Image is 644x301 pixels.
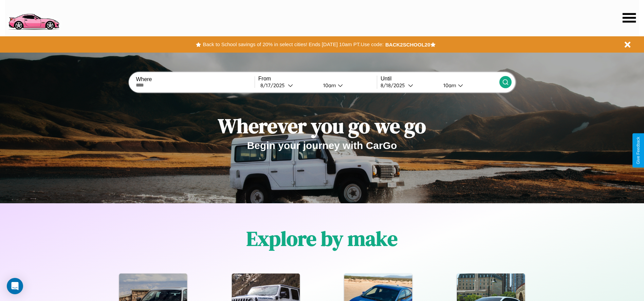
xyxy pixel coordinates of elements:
[381,76,499,82] label: Until
[201,40,385,49] button: Back to School savings of 20% in select cities! Ends [DATE] 10am PT.Use code:
[136,76,254,82] label: Where
[440,82,458,89] div: 10am
[381,82,408,89] div: 8 / 18 / 2025
[7,278,23,294] div: Open Intercom Messenger
[246,225,398,252] h1: Explore by make
[318,82,377,89] button: 10am
[320,82,338,89] div: 10am
[636,137,641,164] div: Give Feedback
[260,82,288,89] div: 8 / 17 / 2025
[5,3,62,32] img: logo
[438,82,499,89] button: 10am
[258,82,318,89] button: 8/17/2025
[258,76,377,82] label: From
[385,42,430,48] b: BACK2SCHOOL20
